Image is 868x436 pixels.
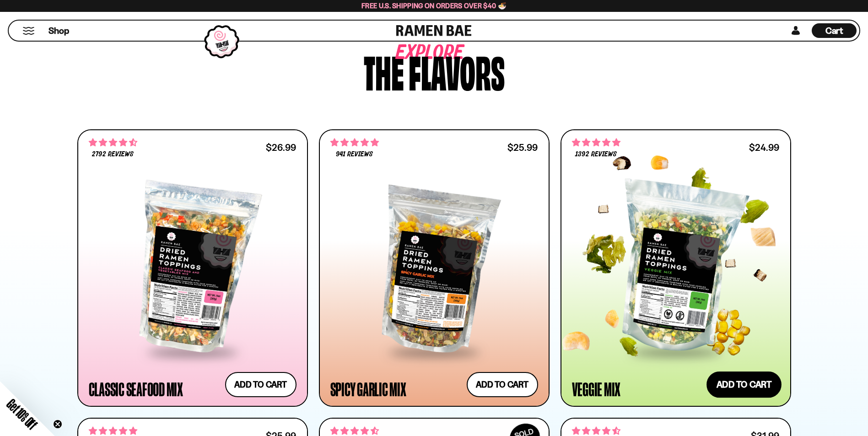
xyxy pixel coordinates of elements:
div: $26.99 [266,143,296,152]
span: Shop [49,25,69,37]
span: 1392 reviews [575,151,616,158]
button: Close teaser [53,420,62,429]
div: Classic Seafood Mix [89,381,183,397]
div: The [364,49,404,92]
button: Mobile Menu Trigger [22,27,35,35]
button: Add to cart [225,372,297,397]
a: 4.76 stars 1392 reviews $24.99 Veggie Mix Add to cart [561,129,791,407]
a: Cart [812,21,857,41]
div: flavors [409,49,505,92]
span: Explore [396,49,436,58]
span: 4.68 stars [89,137,137,149]
span: Cart [825,25,843,36]
div: Veggie Mix [572,381,621,397]
div: Spicy Garlic Mix [330,381,406,397]
button: Add to cart [467,372,538,397]
span: 4.75 stars [330,137,379,149]
button: Add to cart [706,371,782,398]
div: $24.99 [749,143,779,152]
a: Shop [49,23,69,38]
span: 941 reviews [336,151,373,158]
span: 2792 reviews [92,151,133,158]
span: Get 10% Off [4,396,40,432]
div: $25.99 [507,143,538,152]
span: Free U.S. Shipping on Orders over $40 🍜 [361,1,507,10]
a: 4.68 stars 2792 reviews $26.99 Classic Seafood Mix Add to cart [77,129,308,407]
a: 4.75 stars 941 reviews $25.99 Spicy Garlic Mix Add to cart [319,129,550,407]
span: 4.76 stars [572,137,620,149]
